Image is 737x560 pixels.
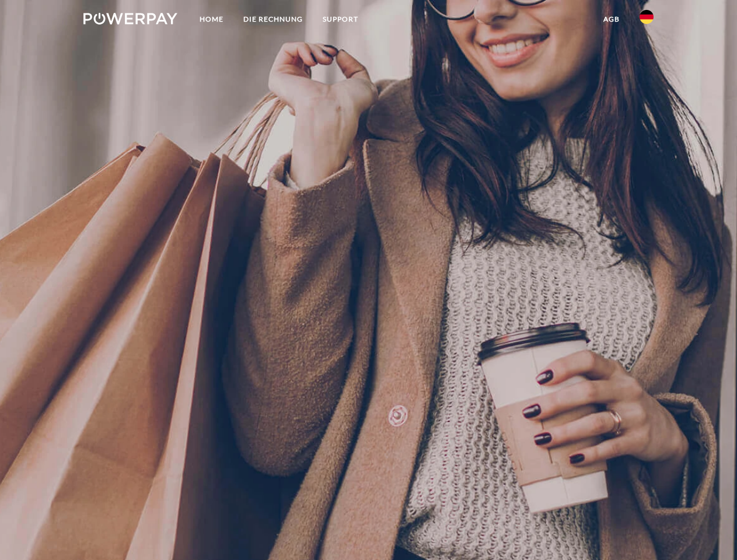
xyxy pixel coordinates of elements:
[313,9,368,30] a: SUPPORT
[640,10,654,24] img: de
[190,9,233,30] a: Home
[593,9,630,30] a: agb
[83,13,177,24] img: logo-powerpay-white.svg
[233,9,313,30] a: DIE RECHNUNG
